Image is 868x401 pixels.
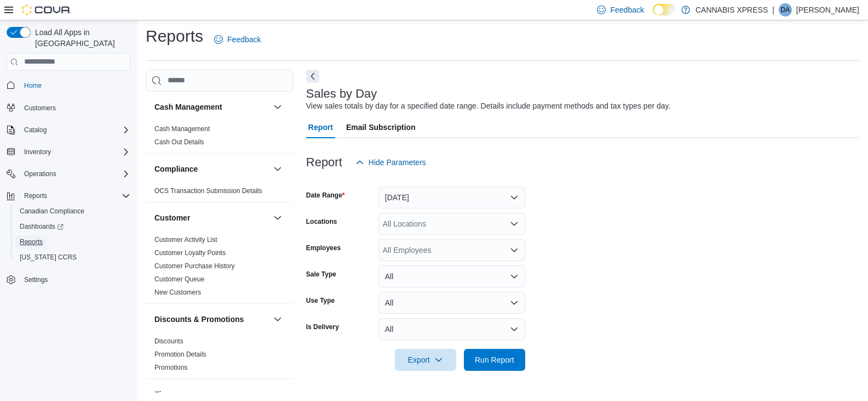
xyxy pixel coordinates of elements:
[346,116,416,138] span: Email Subscription
[154,236,217,244] a: Customer Activity List
[146,184,293,202] div: Compliance
[306,156,342,169] h3: Report
[146,335,293,379] div: Discounts & Promotions
[395,349,456,371] button: Export
[475,354,514,365] span: Run Report
[7,73,130,317] nav: Complex example
[271,162,284,176] button: Compliance
[20,253,77,262] span: [US_STATE] CCRS
[154,389,269,400] button: Finance
[378,318,525,340] button: All
[11,204,135,219] button: Canadian Compliance
[154,275,204,284] span: Customer Queue
[464,349,525,371] button: Run Report
[20,167,61,180] button: Operations
[20,79,46,92] a: Home
[15,251,81,264] a: [US_STATE] CCRS
[2,144,135,160] button: Inventory
[2,122,135,138] button: Catalog
[796,3,859,16] p: [PERSON_NAME]
[154,337,183,346] span: Discounts
[154,262,235,270] a: Customer Purchase History
[24,191,47,200] span: Reports
[20,145,55,159] button: Inventory
[20,123,130,137] span: Catalog
[154,351,206,358] a: Promotion Details
[154,288,201,297] span: New Customers
[653,15,653,16] span: Dark Mode
[20,273,52,286] a: Settings
[154,125,210,133] a: Cash Management
[20,101,60,115] a: Customers
[20,238,43,246] span: Reports
[20,101,130,115] span: Customers
[146,233,293,303] div: Customer
[306,296,335,305] label: Use Type
[210,29,265,50] a: Feedback
[154,212,190,223] h3: Customer
[2,272,135,287] button: Settings
[154,235,217,244] span: Customer Activity List
[15,220,130,233] span: Dashboards
[154,314,269,325] button: Discounts & Promotions
[154,212,269,223] button: Customer
[24,275,48,284] span: Settings
[154,248,226,257] span: Customer Loyalty Points
[695,3,768,16] p: CANNABIS XPRESS
[510,219,519,228] button: Open list of options
[306,217,337,226] label: Locations
[779,3,792,16] div: Daysha Amos
[154,389,183,400] h3: Finance
[306,100,671,112] div: View sales totals by day for a specified date range. Details include payment methods and tax type...
[11,250,135,265] button: [US_STATE] CCRS
[227,34,261,45] span: Feedback
[154,249,226,257] a: Customer Loyalty Points
[11,234,135,250] button: Reports
[15,251,130,264] span: Washington CCRS
[154,163,269,174] button: Compliance
[154,275,204,283] a: Customer Queue
[154,101,222,112] h3: Cash Management
[20,207,84,216] span: Canadian Compliance
[306,270,336,279] label: Sale Type
[510,246,519,255] button: Open list of options
[154,125,210,133] span: Cash Management
[146,122,293,153] div: Cash Management
[24,81,42,90] span: Home
[154,163,198,174] h3: Compliance
[154,289,201,296] a: New Customers
[154,138,204,146] span: Cash Out Details
[610,4,643,15] span: Feedback
[271,100,284,114] button: Cash Management
[24,104,56,112] span: Customers
[154,138,204,146] a: Cash Out Details
[20,222,64,231] span: Dashboards
[15,220,68,233] a: Dashboards
[154,187,262,195] a: OCS Transaction Submission Details
[20,189,130,202] span: Reports
[154,363,188,372] span: Promotions
[772,3,774,16] p: |
[20,273,130,286] span: Settings
[378,187,525,208] button: [DATE]
[22,4,71,15] img: Cova
[11,219,135,234] a: Dashboards
[378,292,525,314] button: All
[15,235,47,248] a: Reports
[20,78,130,92] span: Home
[24,170,56,178] span: Operations
[20,167,130,180] span: Operations
[154,350,206,359] span: Promotion Details
[378,266,525,287] button: All
[2,166,135,182] button: Operations
[15,205,130,218] span: Canadian Compliance
[154,364,188,371] a: Promotions
[369,157,426,168] span: Hide Parameters
[271,388,284,401] button: Finance
[20,145,130,159] span: Inventory
[306,87,377,100] h3: Sales by Day
[2,77,135,93] button: Home
[154,101,269,112] button: Cash Management
[24,126,47,134] span: Catalog
[2,188,135,204] button: Reports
